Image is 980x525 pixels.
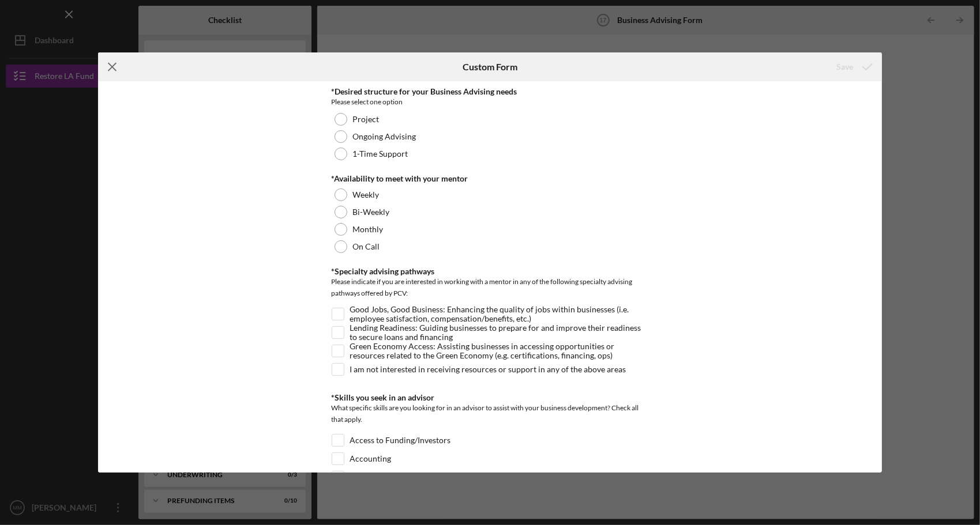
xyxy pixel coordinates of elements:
label: Project [353,115,380,124]
label: Bi-Weekly [353,207,390,217]
label: Lending Readiness: Guiding businesses to prepare for and improve their readiness to secure loans ... [350,327,649,338]
div: What specific skills are you looking for in an advisor to assist with your business development? ... [332,402,649,428]
label: Access to Funding/Investors [350,435,451,446]
label: Good Jobs, Good Business: Enhancing the quality of jobs within businesses (i.e. employee satisfac... [350,308,649,320]
label: Ongoing Advising [353,132,416,141]
button: Save [825,55,882,78]
div: *Desired structure for your Business Advising needs [332,87,649,96]
label: Accounting [350,453,392,464]
div: Please select one option [332,96,649,108]
label: Monthly [353,225,384,234]
label: Green Economy Access: Assisting businesses in accessing opportunities or resources related to the... [350,345,649,357]
label: Alternative Financing (e.g. crowd-sourcing) [350,471,504,483]
div: *Skills you seek in an advisor [332,393,649,402]
div: Please indicate if you are interested in working with a mentor in any of the following specialty ... [332,276,649,302]
div: *Specialty advising pathways [332,267,649,276]
div: *Availability to meet with your mentor [332,174,649,183]
div: Save [836,55,853,78]
label: 1-Time Support [353,149,408,158]
h6: Custom Form [463,62,517,72]
label: On Call [353,242,380,251]
label: Weekly [353,190,380,199]
label: I am not interested in receiving resources or support in any of the above areas [350,364,626,375]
